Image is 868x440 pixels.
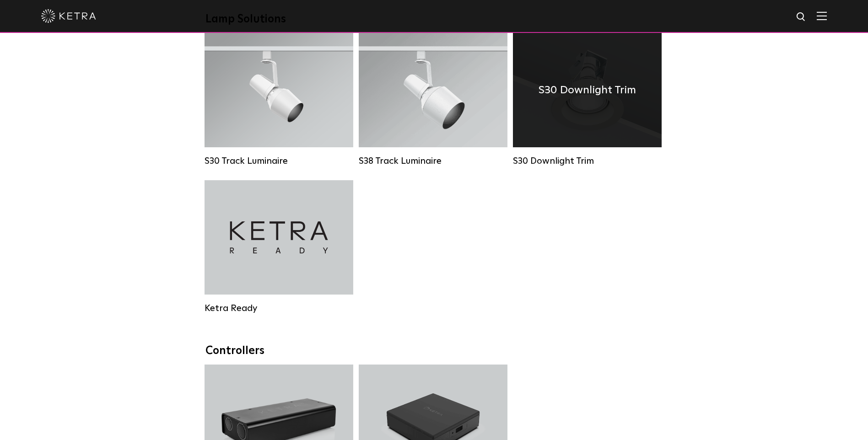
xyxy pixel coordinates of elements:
div: Ketra Ready [205,303,353,314]
div: S38 Track Luminaire [359,156,507,166]
a: S30 Track Luminaire Lumen Output:1100Colors:White / BlackBeam Angles:15° / 25° / 40° / 60° / 90°W... [205,33,353,166]
img: Hamburger%20Nav.svg [817,11,827,20]
a: S30 Downlight Trim S30 Downlight Trim [513,33,662,166]
h4: S30 Downlight Trim [539,81,636,99]
a: S38 Track Luminaire Lumen Output:1100Colors:White / BlackBeam Angles:10° / 25° / 40° / 60°Wattage... [359,33,507,166]
div: S30 Downlight Trim [513,156,662,166]
div: S30 Track Luminaire [205,156,353,166]
img: ketra-logo-2019-white [41,9,96,23]
img: search icon [796,11,807,23]
div: Controllers [205,344,663,358]
a: Ketra Ready Ketra Ready [205,180,353,314]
